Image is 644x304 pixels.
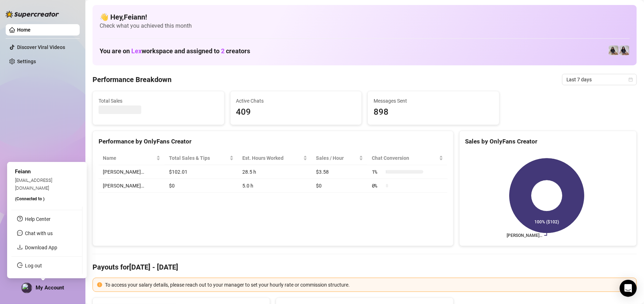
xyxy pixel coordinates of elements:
[221,47,225,55] span: 2
[312,179,368,193] td: $0
[169,154,228,162] span: Total Sales & Tips
[15,196,44,201] span: (Connected to )
[165,179,238,193] td: $0
[100,12,630,22] h4: 👋 Hey, Feiann !
[99,97,218,105] span: Total Sales
[465,137,631,146] div: Sales by OnlyFans Creator
[312,165,368,179] td: $3.58
[97,282,102,287] span: exclamation-circle
[372,154,438,162] span: Chat Conversion
[99,151,165,165] th: Name
[609,45,619,55] img: Francesca
[25,245,57,250] a: Download App
[11,260,82,271] li: Log out
[629,77,633,82] span: calendar
[6,11,59,18] img: logo-BBDzfeDw.svg
[316,154,358,162] span: Sales / Hour
[236,97,356,105] span: Active Chats
[15,168,31,175] span: Feiann
[25,216,51,222] a: Help Center
[312,151,368,165] th: Sales / Hour
[93,262,637,272] h4: Payouts for [DATE] - [DATE]
[15,177,52,190] span: [EMAIL_ADDRESS][DOMAIN_NAME]
[100,22,630,30] span: Check what you achieved this month
[100,47,250,55] h1: You are on workspace and assigned to creators
[165,165,238,179] td: $102.01
[17,27,31,33] a: Home
[619,45,629,55] img: Francesca
[25,230,53,236] span: Chat with us
[99,165,165,179] td: [PERSON_NAME]…
[25,263,42,268] a: Log out
[93,75,171,85] h4: Performance Breakdown
[374,105,493,119] span: 898
[105,281,632,289] div: To access your salary details, please reach out to your manager to set your hourly rate or commis...
[103,154,155,162] span: Name
[372,168,383,176] span: 1 %
[17,230,23,236] span: message
[372,182,383,190] span: 0 %
[374,97,493,105] span: Messages Sent
[99,179,165,193] td: [PERSON_NAME]…
[236,105,356,119] span: 409
[238,165,312,179] td: 28.5 h
[36,284,64,291] span: My Account
[131,47,142,55] span: Lex
[242,154,302,162] div: Est. Hours Worked
[17,44,65,50] a: Discover Viral Videos
[566,74,633,85] span: Last 7 days
[22,283,32,293] img: profilePics%2FMOLWZQSXvfM60zO7sy7eR3cMqNk1.jpeg
[368,151,448,165] th: Chat Conversion
[165,151,238,165] th: Total Sales & Tips
[99,137,448,146] div: Performance by OnlyFans Creator
[17,59,36,64] a: Settings
[238,179,312,193] td: 5.0 h
[620,280,637,297] div: Open Intercom Messenger
[507,233,542,238] text: [PERSON_NAME]…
